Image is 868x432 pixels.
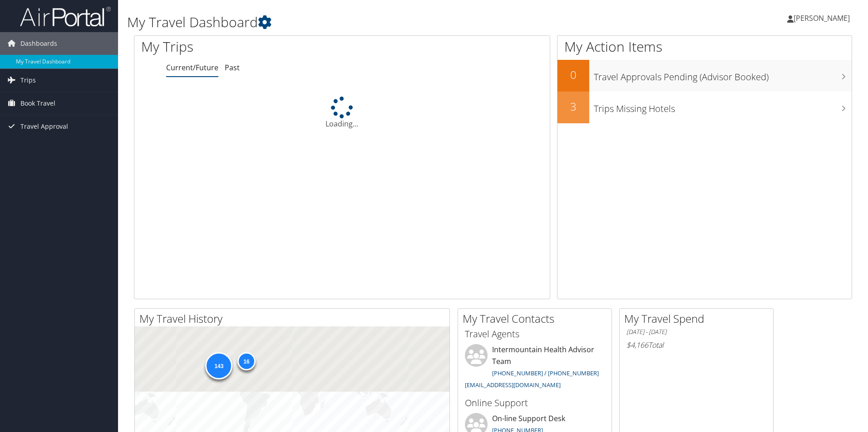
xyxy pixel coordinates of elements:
a: [EMAIL_ADDRESS][DOMAIN_NAME] [465,381,561,389]
h1: My Action Items [557,37,852,56]
h3: Travel Agents [465,328,605,340]
h2: My Travel Spend [624,311,773,326]
h6: Total [626,340,766,350]
span: Travel Approval [20,115,68,138]
h3: Travel Approvals Pending (Advisor Booked) [594,66,852,83]
div: 16 [237,352,256,370]
h2: My Travel Contacts [463,311,612,326]
img: airportal-logo.png [20,6,111,27]
h1: My Travel Dashboard [127,13,615,32]
a: 3Trips Missing Hotels [557,92,852,123]
span: $4,166 [626,340,648,350]
h2: 0 [557,67,589,83]
h3: Online Support [465,397,605,409]
span: Trips [20,69,36,92]
h3: Trips Missing Hotels [594,98,852,115]
li: Intermountain Health Advisor Team [460,344,609,393]
a: [PERSON_NAME] [787,5,859,32]
h2: 3 [557,99,589,114]
div: 143 [205,352,232,379]
h1: My Trips [141,37,370,56]
h2: My Travel History [139,311,449,326]
span: [PERSON_NAME] [794,13,850,23]
span: Dashboards [20,32,57,55]
a: Past [225,63,240,73]
a: Current/Future [166,63,218,73]
a: 0Travel Approvals Pending (Advisor Booked) [557,60,852,92]
div: Loading... [134,97,550,129]
a: [PHONE_NUMBER] / [PHONE_NUMBER] [492,369,599,377]
h6: [DATE] - [DATE] [626,328,766,336]
span: Book Travel [20,92,55,115]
